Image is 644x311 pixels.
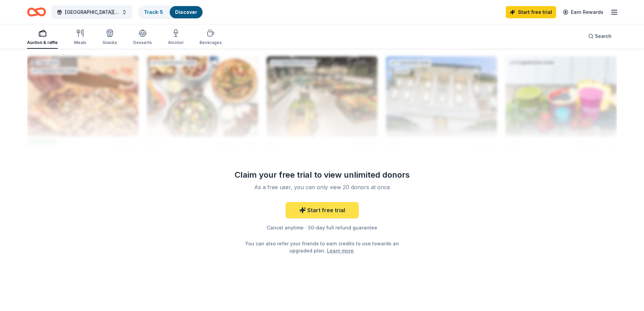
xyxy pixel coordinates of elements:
span: [GEOGRAPHIC_DATA][PERSON_NAME] [DATE] [65,8,119,16]
div: Cancel anytime · 30-day full refund guarantee [225,224,420,232]
a: Learn more [327,247,354,254]
button: Alcohol [168,26,183,49]
a: Earn Rewards [559,6,607,18]
a: Start free trial [286,202,359,218]
span: Search [595,32,612,40]
a: Home [27,4,46,20]
div: Alcohol [168,40,183,45]
div: Meals [74,40,86,45]
a: Discover [175,9,197,15]
div: You can also refer your friends to earn credits to use towards an upgraded plan. . [244,240,401,254]
div: Desserts [133,40,152,45]
button: Meals [74,26,86,49]
button: Auction & raffle [27,26,58,49]
div: Beverages [199,40,222,45]
a: Start free trial [506,6,556,18]
a: Track· 5 [144,9,163,15]
div: Auction & raffle [27,40,58,45]
div: Claim your free trial to view unlimited donors [225,170,420,180]
button: Search [583,29,617,43]
div: Snacks [102,40,117,45]
button: Track· 5Discover [138,5,203,19]
div: As a free user, you can only view 20 donors at once [233,183,411,191]
button: [GEOGRAPHIC_DATA][PERSON_NAME] [DATE] [51,5,133,19]
button: Desserts [133,26,152,49]
button: Snacks [102,26,117,49]
button: Beverages [199,26,222,49]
